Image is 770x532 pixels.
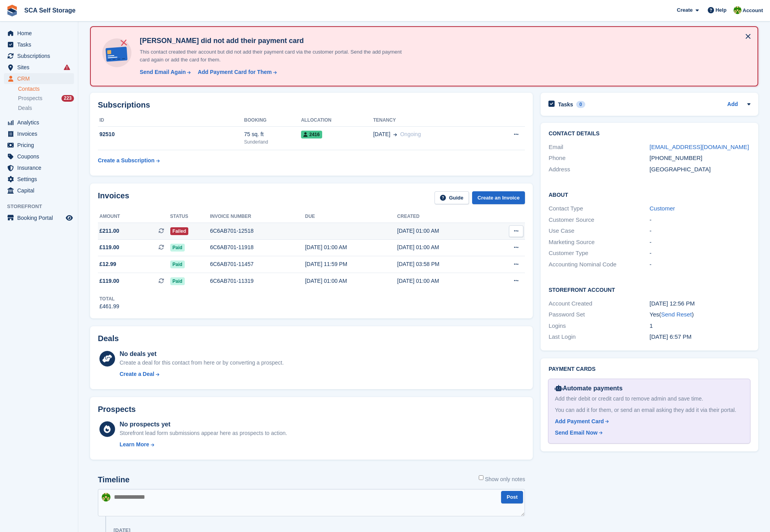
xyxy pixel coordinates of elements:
[98,475,130,484] h2: Timeline
[17,151,64,162] span: Coupons
[734,6,741,14] img: Sam Chapman
[170,261,185,268] span: Paid
[7,203,78,210] span: Storefront
[400,131,421,137] span: Ongoing
[479,475,483,480] input: Show only notes
[548,204,649,213] div: Contact Type
[305,243,397,252] div: [DATE] 01:00 AM
[137,36,411,45] h4: [PERSON_NAME] did not add their payment card
[716,6,727,14] span: Help
[301,131,322,138] span: 2416
[17,62,64,73] span: Sites
[548,154,649,163] div: Phone
[64,64,70,70] i: Smart entry sync failures have occurred
[210,260,305,268] div: 6C6AB701-11457
[18,95,42,102] span: Prospects
[4,162,74,173] a: menu
[98,210,170,223] th: Amount
[397,260,489,268] div: [DATE] 03:58 PM
[18,85,74,93] a: Contacts
[4,140,74,151] a: menu
[17,73,64,84] span: CRM
[102,493,110,501] img: Sam Chapman
[4,151,74,162] a: menu
[18,94,74,102] a: Prospects 223
[6,5,18,16] img: stora-icon-8386f47178a22dfd0bd8f6a31ec36ba5ce8667c1dd55bd0f319d3a0aa187defe.svg
[555,417,604,426] div: Add Payment Card
[4,185,74,196] a: menu
[301,114,373,127] th: Allocation
[4,28,74,39] a: menu
[98,101,525,110] h2: Subscriptions
[479,475,525,483] label: Show only notes
[119,359,283,367] div: Create a deal for this contact from here or by converting a prospect.
[170,210,210,223] th: Status
[649,249,750,258] div: -
[17,39,64,50] span: Tasks
[743,7,763,14] span: Account
[472,191,525,204] a: Create an Invoice
[548,216,649,225] div: Customer Source
[119,429,287,437] div: Storefront lead form submissions appear here as prospects to action.
[435,191,469,204] a: Guide
[98,334,119,343] h2: Deals
[548,165,649,174] div: Address
[99,302,119,311] div: £461.99
[98,191,129,204] h2: Invoices
[659,311,694,318] span: ( )
[244,114,301,127] th: Booking
[4,128,74,139] a: menu
[18,104,74,112] a: Deals
[98,153,160,168] a: Create a Subscription
[649,205,675,212] a: Customer
[210,277,305,285] div: 6C6AB701-11319
[119,440,287,449] a: Learn More
[305,277,397,285] div: [DATE] 01:00 AM
[21,4,79,17] a: SCA Self Storage
[397,227,489,235] div: [DATE] 01:00 AM
[548,260,649,269] div: Accounting Nominal Code
[548,310,649,319] div: Password Set
[649,299,750,308] div: [DATE] 12:56 PM
[555,429,597,437] div: Send Email Now
[61,95,74,102] div: 223
[555,417,741,426] a: Add Payment Card
[548,191,750,198] h2: About
[649,165,750,174] div: [GEOGRAPHIC_DATA]
[98,114,244,127] th: ID
[548,143,649,152] div: Email
[548,332,649,341] div: Last Login
[99,243,119,252] span: £119.00
[140,68,186,76] div: Send Email Again
[210,243,305,252] div: 6C6AB701-11918
[677,6,692,14] span: Create
[576,101,585,108] div: 0
[17,128,64,139] span: Invoices
[119,440,149,449] div: Learn More
[4,174,74,185] a: menu
[548,131,750,137] h2: Contact Details
[98,405,136,414] h2: Prospects
[548,366,750,372] h2: Payment cards
[119,349,283,359] div: No deals yet
[649,216,750,225] div: -
[244,130,301,138] div: 75 sq. ft
[649,310,750,319] div: Yes
[649,333,691,340] time: 2025-06-28 17:57:04 UTC
[548,249,649,258] div: Customer Type
[727,100,738,109] a: Add
[548,322,649,331] div: Logins
[649,226,750,235] div: -
[244,138,301,146] div: Sunderland
[649,154,750,163] div: [PHONE_NUMBER]
[65,213,74,223] a: Preview store
[210,210,305,223] th: Invoice number
[397,243,489,252] div: [DATE] 01:00 AM
[170,244,185,252] span: Paid
[98,130,244,138] div: 92510
[119,370,154,378] div: Create a Deal
[501,491,523,504] button: Post
[98,156,155,165] div: Create a Subscription
[555,406,744,414] div: You can add it for them, or send an email asking they add it via their portal.
[210,227,305,235] div: 6C6AB701-12518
